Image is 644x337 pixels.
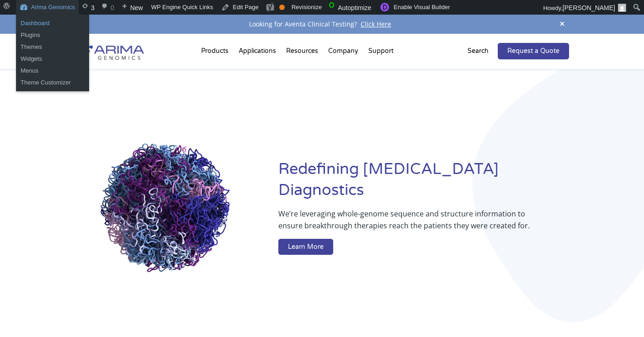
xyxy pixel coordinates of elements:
iframe: Chat Widget [598,293,644,337]
a: Request a Quote [498,43,569,59]
div: Looking for Aventa Clinical Testing? [75,18,569,30]
img: Arima-Genomics-logo [75,43,144,60]
p: We’re leveraging whole-genome sequence and structure information to ensure breakthrough therapies... [278,208,532,239]
a: Themes [16,41,89,53]
h1: Redefining [MEDICAL_DATA] Diagnostics [278,159,569,208]
div: OK [279,5,285,10]
a: Menus [16,65,89,77]
a: Dashboard [16,17,89,29]
a: Click Here [357,20,395,28]
a: Widgets [16,53,89,65]
a: Theme Customizer [16,77,89,89]
span: [PERSON_NAME] [563,4,615,11]
a: Plugins [16,29,89,41]
p: Search [468,45,489,57]
ul: Arima Genomics [16,38,89,91]
a: Learn More [278,239,333,255]
ul: Arima Genomics [16,15,89,44]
